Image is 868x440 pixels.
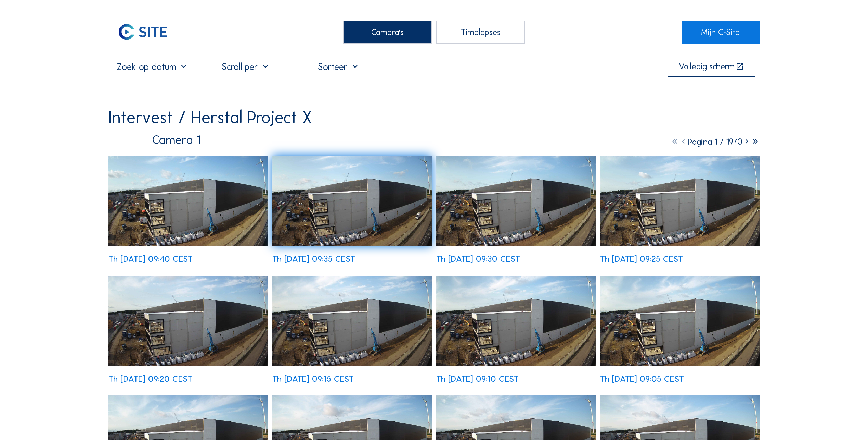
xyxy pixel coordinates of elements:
[108,21,186,44] a: C-SITE Logo
[272,375,354,383] div: Th [DATE] 09:15 CEST
[108,276,268,366] img: image_52983489
[272,255,355,263] div: Th [DATE] 09:35 CEST
[436,21,525,44] div: Timelapses
[108,375,192,383] div: Th [DATE] 09:20 CEST
[436,375,519,383] div: Th [DATE] 09:10 CEST
[600,375,684,383] div: Th [DATE] 09:05 CEST
[108,156,268,246] img: image_52984073
[600,255,683,263] div: Th [DATE] 09:25 CEST
[600,156,760,246] img: image_52983635
[343,21,432,44] div: Camera's
[108,61,197,72] input: Zoek op datum 󰅀
[272,156,432,246] img: image_52983936
[108,21,177,44] img: C-SITE Logo
[436,255,520,263] div: Th [DATE] 09:30 CEST
[600,276,760,366] img: image_52983135
[679,62,735,71] div: Volledig scherm
[108,109,312,126] div: Intervest / Herstal Project X
[108,134,200,146] div: Camera 1
[108,255,193,263] div: Th [DATE] 09:40 CEST
[688,136,742,147] span: Pagina 1 / 1970
[272,276,432,366] img: image_52983415
[436,156,596,246] img: image_52983781
[682,21,760,44] a: Mijn C-Site
[436,276,596,366] img: image_52983272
